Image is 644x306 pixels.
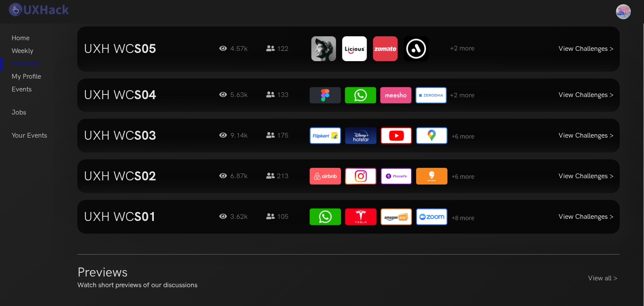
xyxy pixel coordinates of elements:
[220,212,258,222] span: 3.62k
[103,121,150,131] span: Clear all and close
[220,171,258,182] span: 6.87k
[12,45,33,58] a: Weekly
[12,32,29,45] a: Home
[616,4,631,19] img: Your profile pic
[220,44,258,54] span: 4.57k
[12,129,47,142] a: Your Events
[77,265,128,280] h3: Previews
[12,106,26,119] a: Jobs
[12,58,39,71] a: Eldorado
[21,250,155,260] div: Destination
[134,169,156,184] strong: S02
[39,85,67,92] span: Clip a block
[267,45,289,53] span: 122
[559,45,614,53] a: View Challenges >
[267,132,289,140] span: 175
[559,172,614,180] a: View Challenges >
[134,128,156,144] strong: S03
[25,54,156,68] button: Clip a bookmark
[22,37,159,54] input: Untitled
[77,280,197,291] p: Watch short previews of our discussions
[310,127,474,144] img: Season brands
[39,58,77,65] span: Clip a bookmark
[267,213,289,221] span: 105
[134,88,156,103] strong: S04
[267,172,289,180] span: 213
[25,82,156,95] button: Clip a block
[220,131,258,141] span: 9.14k
[310,168,474,185] img: Season brands
[25,95,156,109] button: Clip a screenshot
[84,88,207,103] h3: UXH WC
[39,99,78,106] span: Clip a screenshot
[6,2,71,17] img: UXHack logo
[39,71,114,78] span: Clip a selection (Select text first)
[41,12,56,18] span: xTiles
[310,209,474,225] img: Season brands
[84,169,207,184] h3: UXH WC
[35,262,64,272] span: Inbox Panel
[559,132,614,140] a: View Challenges >
[310,35,474,63] img: Season brands
[267,91,289,99] span: 133
[310,87,474,104] img: Season brands
[84,128,207,144] h3: UXH WC
[84,41,207,57] h3: UXH WC
[84,209,207,225] h3: UXH WC
[559,91,614,99] a: View Challenges >
[12,83,32,96] a: Events
[12,71,41,83] a: My Profile
[588,274,620,284] a: View all >
[559,213,614,221] a: View Challenges >
[220,90,258,100] span: 5.63k
[134,209,156,225] strong: S01
[134,41,156,57] strong: S05
[25,68,156,82] button: Clip a selection (Select text first)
